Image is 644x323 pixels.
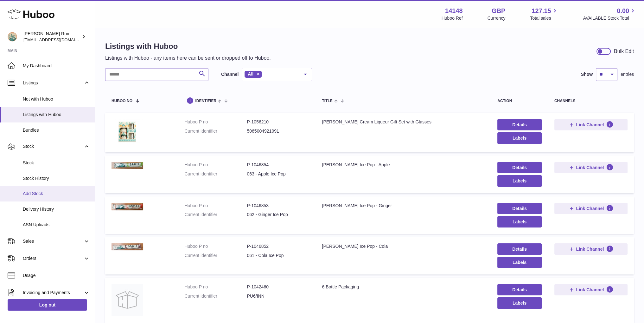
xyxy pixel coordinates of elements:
span: Stock [23,160,90,166]
span: 0.00 [617,7,629,15]
button: Labels [497,132,542,144]
button: Link Channel [554,203,628,214]
dt: Huboo P no [184,162,247,168]
a: Details [497,284,542,295]
div: Currency [488,15,506,21]
dt: Huboo P no [184,203,247,209]
strong: 14148 [445,7,463,15]
button: Link Channel [554,162,628,173]
img: Barti Ice Pop - Cola [112,243,143,250]
a: Log out [8,299,87,311]
img: Barti Ice Pop - Ginger [112,203,143,210]
span: Link Channel [576,165,604,170]
a: 127.15 Total sales [530,7,558,21]
span: Sales [23,238,83,244]
span: Stock History [23,175,90,181]
dd: P-1056210 [247,119,309,125]
dd: PU6/INN [247,293,309,299]
dt: Current identifier [184,212,247,218]
div: [PERSON_NAME] Ice Pop - Ginger [322,203,485,209]
dt: Current identifier [184,253,247,259]
span: Not with Huboo [23,96,90,102]
img: Barti Ice Pop - Apple [112,162,143,169]
dt: Current identifier [184,171,247,177]
div: action [497,99,542,103]
span: Link Channel [576,122,604,128]
span: ASN Uploads [23,222,90,228]
strong: GBP [492,7,505,15]
button: Labels [497,175,542,187]
button: Labels [497,216,542,227]
dd: P-1046852 [247,243,309,249]
dt: Current identifier [184,293,247,299]
div: [PERSON_NAME] Ice Pop - Cola [322,243,485,249]
span: Bundles [23,127,90,133]
span: Link Channel [576,287,604,293]
dd: P-1042460 [247,284,309,290]
span: My Dashboard [23,63,90,69]
span: 127.15 [532,7,551,15]
span: AVAILABLE Stock Total [583,15,636,21]
a: Details [497,243,542,255]
label: Channel [221,71,239,77]
span: title [322,99,332,103]
h1: Listings with Huboo [105,41,271,51]
dt: Huboo P no [184,243,247,249]
button: Labels [497,297,542,309]
div: channels [554,99,628,103]
span: Link Channel [576,206,604,211]
dd: 063 - Apple Ice Pop [247,171,309,177]
img: 6 Bottle Packaging [112,284,143,316]
p: Listings with Huboo - any items here can be sent or dropped off to Huboo. [105,55,271,62]
dt: Current identifier [184,128,247,134]
a: 0.00 AVAILABLE Stock Total [583,7,636,21]
span: Listings with Huboo [23,112,90,118]
span: Usage [23,273,90,279]
span: Invoicing and Payments [23,290,83,296]
button: Link Channel [554,284,628,295]
span: Delivery History [23,206,90,212]
div: [PERSON_NAME] Rum [23,31,80,43]
button: Link Channel [554,119,628,130]
div: Huboo Ref [442,15,463,21]
dd: 5065004921091 [247,128,309,134]
dt: Huboo P no [184,284,247,290]
img: mail@bartirum.wales [8,32,17,42]
span: Huboo no [112,99,132,103]
dt: Huboo P no [184,119,247,125]
button: Link Channel [554,243,628,255]
a: Details [497,162,542,173]
img: Barti Cream Liqueur Gift Set with Glasses [112,119,143,144]
div: [PERSON_NAME] Ice Pop - Apple [322,162,485,168]
span: Orders [23,255,83,261]
label: Show [581,71,593,77]
dd: P-1046854 [247,162,309,168]
a: Details [497,119,542,130]
dd: P-1046853 [247,203,309,209]
dd: 061 - Cola Ice Pop [247,253,309,259]
div: [PERSON_NAME] Cream Liqueur Gift Set with Glasses [322,119,485,125]
div: 6 Bottle Packaging [322,284,485,290]
span: Listings [23,80,83,86]
span: Add Stock [23,191,90,197]
span: identifier [195,99,216,103]
span: entries [621,71,634,77]
span: All [248,71,253,76]
button: Labels [497,257,542,268]
a: Details [497,203,542,214]
span: [EMAIL_ADDRESS][DOMAIN_NAME] [23,37,93,42]
dd: 062 - Ginger Ice Pop [247,212,309,218]
span: Link Channel [576,246,604,252]
span: Stock [23,143,83,149]
span: Total sales [530,15,558,21]
div: Bulk Edit [614,48,634,55]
